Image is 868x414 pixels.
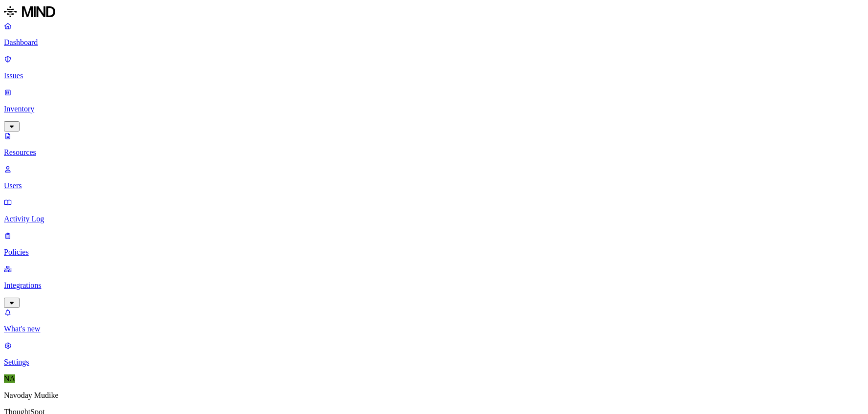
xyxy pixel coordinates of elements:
[4,105,864,113] p: Inventory
[4,358,864,367] p: Settings
[4,281,864,290] p: Integrations
[4,165,864,190] a: Users
[4,4,864,22] a: MIND
[4,88,864,130] a: Inventory
[4,248,864,257] p: Policies
[4,325,864,333] p: What's new
[4,264,864,306] a: Integrations
[4,4,55,20] img: MIND
[4,22,864,47] a: Dashboard
[4,148,864,157] p: Resources
[4,198,864,223] a: Activity Log
[4,38,864,47] p: Dashboard
[4,131,864,157] a: Resources
[4,181,864,190] p: Users
[4,215,864,223] p: Activity Log
[4,71,864,80] p: Issues
[4,341,864,367] a: Settings
[4,374,15,383] span: NA
[4,55,864,80] a: Issues
[4,231,864,257] a: Policies
[4,308,864,333] a: What's new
